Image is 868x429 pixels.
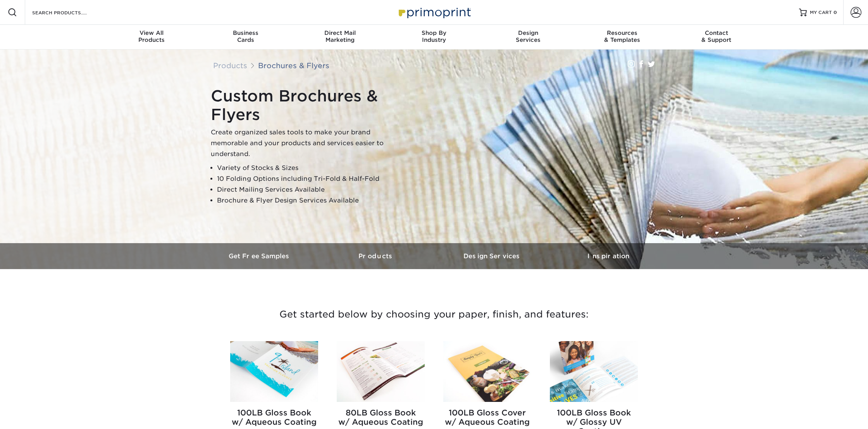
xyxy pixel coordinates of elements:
[395,4,473,21] img: Primoprint
[550,341,638,402] img: 100LB Gloss Book<br/>w/ Glossy UV Coating Brochures & Flyers
[387,25,481,50] a: Shop ByIndustry
[31,8,107,17] input: SEARCH PRODUCTS.....
[105,29,199,43] div: Products
[105,25,199,50] a: View AllProducts
[443,341,531,402] img: 100LB Gloss Cover<br/>w/ Aqueous Coating Brochures & Flyers
[481,25,575,50] a: DesignServices
[293,29,387,43] div: Marketing
[669,29,763,43] div: & Support
[669,29,763,36] span: Contact
[105,29,199,36] span: View All
[337,341,425,402] img: 80LB Gloss Book<br/>w/ Aqueous Coating Brochures & Flyers
[443,408,531,427] h2: 100LB Gloss Cover w/ Aqueous Coating
[293,25,387,50] a: Direct MailMarketing
[669,25,763,50] a: Contact& Support
[207,297,661,332] h3: Get started below by choosing your paper, finish, and features:
[834,10,837,15] span: 0
[217,195,405,206] li: Brochure & Flyer Design Services Available
[230,408,318,427] h2: 100LB Gloss Book w/ Aqueous Coating
[550,243,666,269] a: Inspiration
[810,9,832,16] span: MY CART
[575,29,669,36] span: Resources
[387,29,481,43] div: Industry
[293,29,387,36] span: Direct Mail
[199,29,293,43] div: Cards
[217,184,405,195] li: Direct Mailing Services Available
[217,173,405,184] li: 10 Folding Options including Tri-Fold & Half-Fold
[318,252,434,260] h3: Products
[575,29,669,43] div: & Templates
[318,243,434,269] a: Products
[201,252,318,260] h3: Get Free Samples
[258,61,329,70] a: Brochures & Flyers
[211,87,405,124] h1: Custom Brochures & Flyers
[201,243,318,269] a: Get Free Samples
[211,127,405,160] p: Create organized sales tools to make your brand memorable and your products and services easier t...
[337,408,425,427] h2: 80LB Gloss Book w/ Aqueous Coating
[550,252,666,260] h3: Inspiration
[434,252,550,260] h3: Design Services
[199,29,293,36] span: Business
[434,243,550,269] a: Design Services
[481,29,575,36] span: Design
[230,341,318,402] img: 100LB Gloss Book<br/>w/ Aqueous Coating Brochures & Flyers
[387,29,481,36] span: Shop By
[199,25,293,50] a: BusinessCards
[481,29,575,43] div: Services
[575,25,669,50] a: Resources& Templates
[213,61,247,70] a: Products
[217,163,405,173] li: Variety of Stocks & Sizes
